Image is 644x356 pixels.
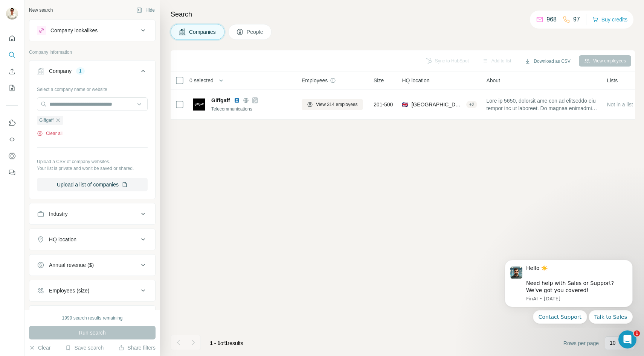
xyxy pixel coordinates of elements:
button: Use Surfe API [6,133,18,146]
span: 1 [225,340,228,346]
span: 1 [634,330,640,336]
button: Quick start [6,32,18,45]
iframe: Intercom live chat [618,330,636,348]
img: Logo of Giffgaff [193,98,205,111]
button: Download as CSV [519,56,575,67]
span: 201-500 [374,101,393,108]
h4: Search [171,9,635,20]
p: Company information [29,49,156,56]
button: Clear all [37,130,63,137]
button: Dashboard [6,149,18,163]
div: HQ location [49,236,76,243]
span: Lists [607,77,618,84]
button: Annual revenue ($) [29,256,155,274]
button: Employees (size) [29,282,155,300]
span: Size [374,77,384,84]
span: Employees [302,77,328,84]
button: Save search [65,344,104,351]
span: View 314 employees [316,101,358,108]
button: Use Surfe on LinkedIn [6,116,18,130]
button: Company lookalikes [29,21,155,39]
div: Telecommunications [211,106,293,112]
img: LinkedIn logo [234,97,240,103]
div: Employees (size) [49,287,89,294]
span: 1 - 1 [210,340,220,346]
span: results [210,340,243,346]
button: Search [6,48,18,62]
div: 1999 search results remaining [62,315,123,321]
button: HQ location [29,230,155,248]
span: HQ location [402,77,429,84]
div: New search [29,7,53,14]
span: People [247,28,264,36]
button: Feedback [6,166,18,179]
img: Avatar [6,8,18,20]
button: Upload a list of companies [37,178,148,191]
span: Giffgaff [39,117,53,124]
button: Share filters [118,344,156,351]
div: + 2 [466,101,478,108]
div: Select a company name or website [37,83,148,93]
p: 10 [610,339,616,347]
p: 97 [573,15,580,24]
button: Clear [29,344,50,351]
button: My lists [6,81,18,95]
div: Annual revenue ($) [49,261,94,269]
div: Company lookalikes [50,27,98,34]
iframe: Intercom notifications message [493,253,644,328]
button: View 314 employees [302,99,363,110]
div: 1 [76,68,85,74]
button: Enrich CSV [6,65,18,78]
p: 968 [546,15,557,24]
span: 🇬🇧 [402,101,408,108]
span: 0 selected [189,77,214,84]
div: Industry [49,210,68,218]
span: of [220,340,225,346]
span: Not in a list [607,101,633,108]
span: Rows per page [563,339,599,347]
span: [GEOGRAPHIC_DATA], [GEOGRAPHIC_DATA] [411,101,463,108]
button: Technologies [29,307,155,325]
div: Company [49,67,72,75]
button: Hide [131,5,160,16]
button: Industry [29,205,155,223]
p: Your list is private and won't be saved or shared. [37,165,148,172]
p: Upload a CSV of company websites. [37,158,148,165]
button: Company1 [29,62,155,83]
span: Companies [189,28,217,36]
button: Buy credits [592,14,627,25]
span: Lore ip 5650, dolorsit ame con ad elitseddo eiu tempor inc ut laboreet. Do magnaa enimadmi veni q... [486,97,598,112]
span: About [486,77,500,84]
span: Giffgaff [211,97,230,104]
